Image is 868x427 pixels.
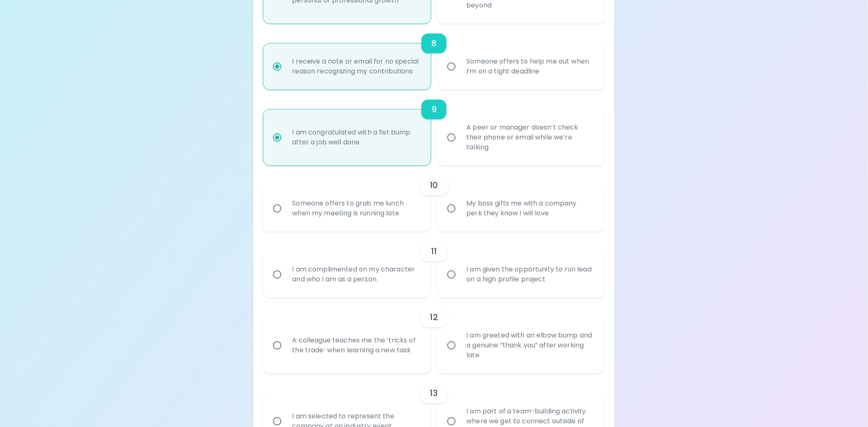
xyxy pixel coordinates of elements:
div: choice-group-check [263,90,605,165]
div: choice-group-check [263,297,605,373]
div: My boss gifts me with a company perk they know I will love [460,189,601,228]
h6: 8 [431,37,437,50]
div: choice-group-check [263,231,605,297]
h6: 13 [430,387,438,400]
div: Someone offers to help me out when I’m on a tight deadline [460,47,601,86]
div: I am complimented on my character and who I am as a person [286,255,426,294]
div: choice-group-check [263,165,605,231]
div: I am congratulated with a fist bump after a job well done [286,118,426,157]
div: choice-group-check [263,24,605,90]
div: I receive a note or email for no special reason recognizing my contributions [286,47,426,86]
h6: 9 [431,103,437,116]
div: Someone offers to grab me lunch when my meeting is running late [286,189,426,228]
div: A peer or manager doesn’t check their phone or email while we’re talking [460,113,601,162]
h6: 11 [431,245,437,258]
div: I am greeted with an elbow bump and a genuine “thank you” after working late [460,321,601,370]
h6: 12 [430,311,438,324]
h6: 10 [430,179,438,192]
div: A colleague teaches me the ‘tricks of the trade’ when learning a new task [286,326,426,365]
div: I am given the opportunity to run lead on a high profile project [460,255,601,294]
